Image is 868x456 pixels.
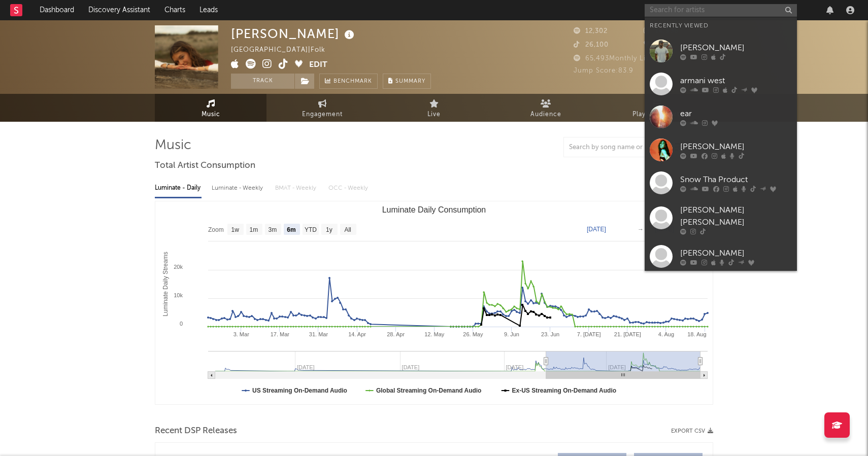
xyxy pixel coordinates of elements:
a: Music [155,94,266,122]
text: 1y [326,226,332,233]
text: 20k [174,264,183,270]
span: Audience [530,109,561,121]
text: 23. Jun [541,331,559,337]
a: Snow Tha Product [645,166,797,199]
span: Live [427,109,441,121]
text: 21. [DATE] [614,331,641,337]
div: [PERSON_NAME] [680,42,792,54]
button: Edit [309,59,327,72]
a: Engagement [266,94,378,122]
text: 6m [287,226,295,233]
input: Search for artists [645,4,797,17]
text: 4. Aug [658,331,674,337]
text: 17. Mar [271,331,290,337]
input: Search by song name or URL [564,144,671,152]
text: 1w [231,226,240,233]
div: [PERSON_NAME] [680,141,792,153]
text: 3m [269,226,277,233]
span: 26,100 [574,42,609,48]
svg: Luminate Daily Consumption [155,201,713,404]
button: Summary [383,74,431,89]
span: Benchmark [333,76,372,88]
div: armani west [680,75,792,87]
div: Recently Viewed [650,20,792,32]
a: Live [378,94,490,122]
text: [DATE] [587,226,606,233]
text: Luminate Daily Consumption [382,205,486,214]
a: [PERSON_NAME] [PERSON_NAME] [645,199,797,240]
text: 7. [DATE] [577,331,601,337]
div: Snow Tha Product [680,173,792,186]
span: 42 [644,42,663,48]
div: [PERSON_NAME] [231,25,357,42]
div: [GEOGRAPHIC_DATA] | Folk [231,44,337,56]
a: [PERSON_NAME] [645,133,797,166]
a: Benchmark [319,74,378,89]
span: 65,493 Monthly Listeners [574,55,671,62]
text: 26. May [463,331,483,337]
span: Music [202,109,220,121]
text: Luminate Daily Streams [162,252,169,316]
text: 0 [180,321,183,327]
text: Global Streaming On-Demand Audio [376,387,482,394]
text: All [344,226,351,233]
span: Playlists/Charts [632,109,683,121]
a: ear [645,100,797,133]
text: 1m [250,226,258,233]
text: YTD [305,226,317,233]
text: 10k [174,292,183,298]
span: Total Artist Consumption [155,160,255,172]
a: [PERSON_NAME] [645,240,797,273]
div: ear [680,108,792,120]
span: Engagement [302,109,343,121]
a: armani west [645,67,797,100]
text: Zoom [208,226,224,233]
span: 14,936 [644,28,679,34]
a: Playlists/Charts [602,94,713,122]
a: Audience [490,94,602,122]
div: [PERSON_NAME] [680,247,792,259]
span: Jump Score: 83.9 [574,67,633,74]
text: → [638,226,644,233]
text: US Streaming On-Demand Audio [252,387,347,394]
div: [PERSON_NAME] [PERSON_NAME] [680,204,792,229]
text: 9. Jun [504,331,519,337]
text: 31. Mar [309,331,328,337]
text: Ex-US Streaming On-Demand Audio [512,387,617,394]
text: 28. Apr [387,331,405,337]
span: Summary [395,79,425,84]
span: Recent DSP Releases [155,425,237,437]
div: Luminate - Weekly [212,180,265,197]
button: Export CSV [671,428,713,434]
span: 12,302 [574,28,608,34]
text: 12. May [424,331,445,337]
text: 3. Mar [233,331,250,337]
a: [PERSON_NAME] [645,34,797,67]
text: 18. Aug [687,331,706,337]
button: Track [231,74,294,89]
text: 14. Apr [348,331,366,337]
div: Luminate - Daily [155,180,202,197]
